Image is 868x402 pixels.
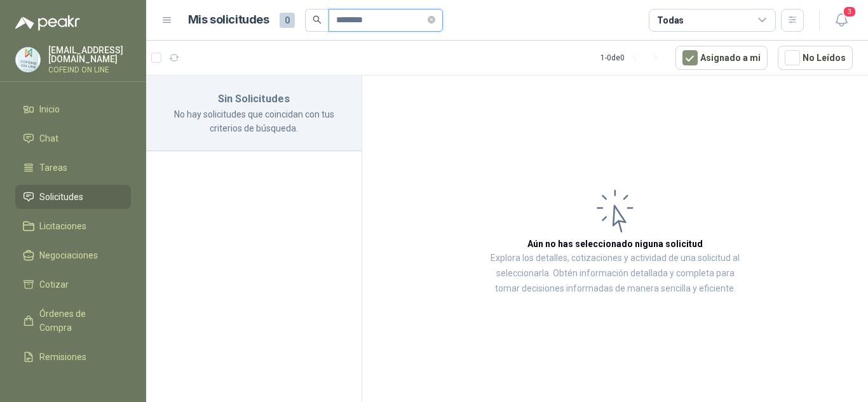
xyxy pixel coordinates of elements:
a: Licitaciones [15,214,131,238]
span: Negociaciones [39,248,98,262]
img: Company Logo [16,48,40,72]
a: Negociaciones [15,243,131,267]
div: 1 - 0 de 0 [600,48,665,68]
p: No hay solicitudes que coincidan con tus criterios de búsqueda. [161,107,346,135]
a: Solicitudes [15,185,131,209]
span: 3 [843,6,857,18]
span: Tareas [39,161,67,175]
a: Remisiones [15,345,131,369]
img: Logo peakr [15,15,80,30]
a: Cotizar [15,272,131,297]
a: Tareas [15,156,131,180]
span: Inicio [39,102,60,116]
button: Asignado a mi [675,46,768,70]
span: 0 [280,13,295,28]
p: Explora los detalles, cotizaciones y actividad de una solicitud al seleccionarla. Obtén informaci... [489,251,741,297]
a: Chat [15,126,131,151]
button: No Leídos [778,46,853,70]
h3: Sin Solicitudes [161,91,346,107]
h1: Mis solicitudes [188,11,269,29]
p: [EMAIL_ADDRESS][DOMAIN_NAME] [48,46,131,64]
span: search [313,15,322,24]
p: COFEIND ON LINE [48,66,131,74]
div: Todas [657,13,684,27]
span: Cotizar [39,278,69,291]
span: close-circle [428,14,435,26]
span: Remisiones [39,350,86,364]
a: Órdenes de Compra [15,302,131,340]
span: Licitaciones [39,219,86,233]
span: close-circle [428,16,435,23]
span: Solicitudes [39,190,83,204]
span: Órdenes de Compra [39,307,119,335]
a: Inicio [15,97,131,121]
span: Chat [39,131,58,145]
button: 3 [830,9,853,32]
h3: Aún no has seleccionado niguna solicitud [527,237,703,251]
